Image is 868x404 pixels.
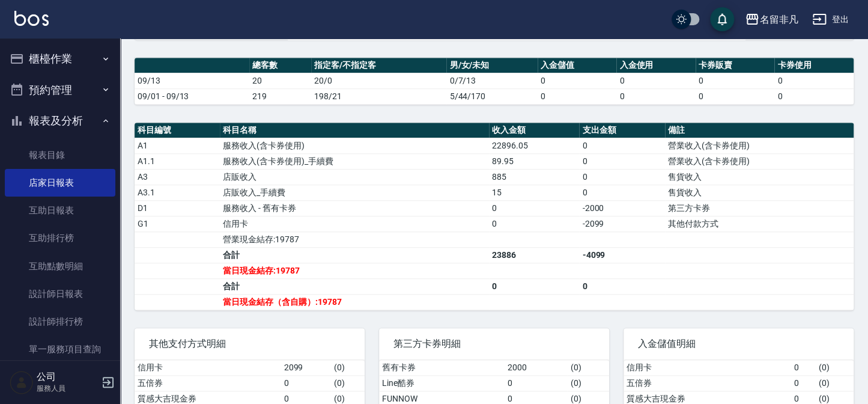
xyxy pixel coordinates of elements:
[489,153,579,169] td: 89.95
[567,375,609,391] td: ( 0 )
[5,308,115,335] a: 設計師排行榜
[135,216,220,231] td: G1
[5,43,115,75] button: 櫃檯作業
[135,88,249,104] td: 09/01 - 09/13
[791,360,815,376] td: 0
[135,73,249,88] td: 09/13
[220,153,489,169] td: 服務收入(含卡券使用)_手續費
[14,11,49,26] img: Logo
[135,123,854,310] table: a dense table
[489,169,579,185] td: 885
[5,169,115,197] a: 店家日報表
[393,338,595,350] span: 第三方卡券明細
[249,73,312,88] td: 20
[379,360,505,376] td: 舊有卡券
[624,375,791,391] td: 五倍券
[135,138,220,153] td: A1
[5,141,115,169] a: 報表目錄
[579,278,664,294] td: 0
[638,338,839,350] span: 入金儲值明細
[281,375,331,391] td: 0
[220,169,489,185] td: 店販收入
[135,58,854,105] table: a dense table
[37,371,98,383] h5: 公司
[579,123,664,138] th: 支出金額
[220,185,489,200] td: 店販收入_手續費
[696,88,775,104] td: 0
[135,153,220,169] td: A1.1
[5,252,115,280] a: 互助點數明細
[489,123,579,138] th: 收入金額
[538,58,617,73] th: 入金儲值
[5,224,115,252] a: 互助排行榜
[616,88,696,104] td: 0
[135,200,220,216] td: D1
[220,247,489,263] td: 合計
[489,216,579,231] td: 0
[446,58,537,73] th: 男/女/未知
[331,375,365,391] td: ( 0 )
[135,360,281,376] td: 信用卡
[538,73,617,88] td: 0
[665,123,854,138] th: 備註
[220,200,489,216] td: 服務收入 - 舊有卡券
[665,200,854,216] td: 第三方卡券
[446,73,537,88] td: 0/7/13
[5,197,115,224] a: 互助日報表
[446,88,537,104] td: 5/44/170
[311,58,446,73] th: 指定客/不指定客
[579,153,664,169] td: 0
[281,360,331,376] td: 2099
[616,58,696,73] th: 入金使用
[665,216,854,231] td: 其他付款方式
[489,138,579,153] td: 22896.05
[135,123,220,138] th: 科目編號
[331,360,365,376] td: ( 0 )
[759,12,798,27] div: 名留非凡
[10,370,34,394] img: Person
[135,169,220,185] td: A3
[249,88,312,104] td: 219
[815,375,854,391] td: ( 0 )
[37,383,98,394] p: 服務人員
[774,73,854,88] td: 0
[311,88,446,104] td: 198/21
[624,360,791,376] td: 信用卡
[489,185,579,200] td: 15
[807,8,854,31] button: 登出
[579,216,664,231] td: -2099
[489,247,579,263] td: 23886
[249,58,312,73] th: 總客數
[665,138,854,153] td: 營業收入(含卡券使用)
[5,280,115,308] a: 設計師日報表
[489,278,579,294] td: 0
[220,278,489,294] td: 合計
[696,58,775,73] th: 卡券販賣
[579,169,664,185] td: 0
[740,7,803,32] button: 名留非凡
[665,185,854,200] td: 售貨收入
[5,105,115,136] button: 報表及分析
[696,73,775,88] td: 0
[379,375,505,391] td: Line酷券
[538,88,617,104] td: 0
[579,138,664,153] td: 0
[616,73,696,88] td: 0
[791,375,815,391] td: 0
[220,231,489,247] td: 營業現金結存:19787
[815,360,854,376] td: ( 0 )
[135,185,220,200] td: A3.1
[220,216,489,231] td: 信用卡
[135,375,281,391] td: 五倍券
[665,169,854,185] td: 售貨收入
[5,75,115,106] button: 預約管理
[311,73,446,88] td: 20/0
[505,375,567,391] td: 0
[5,335,115,363] a: 單一服務項目查詢
[489,200,579,216] td: 0
[149,338,350,350] span: 其他支付方式明細
[505,360,567,376] td: 2000
[220,263,489,278] td: 當日現金結存:19787
[579,200,664,216] td: -2000
[665,153,854,169] td: 營業收入(含卡券使用)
